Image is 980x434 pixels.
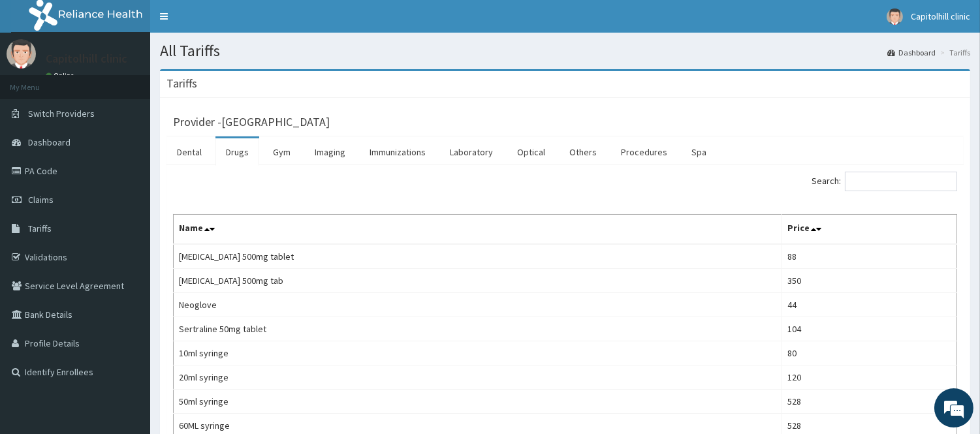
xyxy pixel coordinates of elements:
[160,42,970,59] h1: All Tariffs
[174,390,782,414] td: 50ml syringe
[166,78,197,89] h3: Tariffs
[359,138,436,166] a: Immunizations
[304,138,356,166] a: Imaging
[262,138,301,166] a: Gym
[174,341,782,365] td: 10ml syringe
[887,47,936,58] a: Dashboard
[46,53,127,65] p: Capitolhill clinic
[845,172,957,191] input: Search:
[46,71,77,80] a: Online
[215,138,259,166] a: Drugs
[174,215,782,245] th: Name
[7,39,36,69] img: User Image
[174,244,782,269] td: [MEDICAL_DATA] 500mg tablet
[174,293,782,317] td: Neoglove
[174,317,782,341] td: Sertraline 50mg tablet
[174,365,782,390] td: 20ml syringe
[782,269,957,293] td: 350
[937,47,970,58] li: Tariffs
[610,138,678,166] a: Procedures
[911,10,970,22] span: Capitolhill clinic
[782,317,957,341] td: 104
[782,293,957,317] td: 44
[507,138,556,166] a: Optical
[166,138,212,166] a: Dental
[812,172,957,191] label: Search:
[782,365,957,390] td: 120
[174,269,782,293] td: [MEDICAL_DATA] 500mg tab
[681,138,717,166] a: Spa
[28,136,71,148] span: Dashboard
[559,138,607,166] a: Others
[28,194,54,206] span: Claims
[782,215,957,245] th: Price
[887,8,903,25] img: User Image
[28,223,52,234] span: Tariffs
[782,341,957,365] td: 80
[439,138,503,166] a: Laboratory
[782,244,957,269] td: 88
[28,108,95,119] span: Switch Providers
[173,116,330,128] h3: Provider - [GEOGRAPHIC_DATA]
[782,390,957,414] td: 528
